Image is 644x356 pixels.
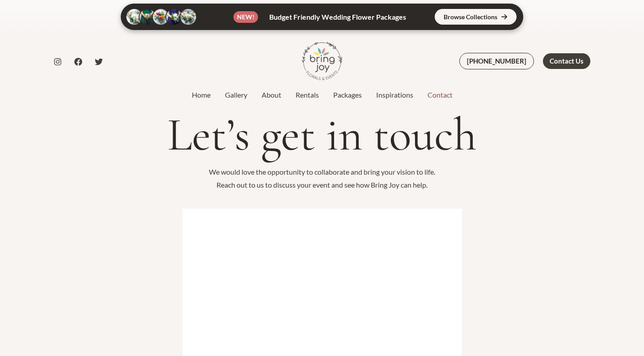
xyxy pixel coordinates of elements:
[288,90,326,100] a: Rentals
[54,109,590,160] h1: Let’s get in touch
[95,58,103,66] a: Twitter
[185,90,218,100] a: Home
[420,90,460,100] a: Contact
[74,58,82,66] a: Facebook
[369,90,420,100] a: Inspirations
[254,90,288,100] a: About
[54,58,62,66] a: Instagram
[54,165,590,192] p: We would love the opportunity to collaborate and bring your vision to life. Reach out to us to di...
[543,53,590,69] a: Contact Us
[218,90,254,100] a: Gallery
[459,53,534,69] a: [PHONE_NUMBER]
[326,90,369,100] a: Packages
[302,41,342,81] img: Bring Joy
[185,88,460,102] nav: Site Navigation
